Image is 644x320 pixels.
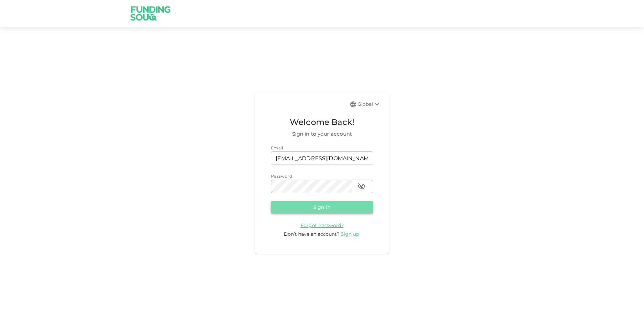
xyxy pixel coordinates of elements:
[341,231,359,237] span: Sign up
[271,116,373,129] span: Welcome Back!
[271,180,352,193] input: password
[284,231,339,237] span: Don’t have an account?
[271,151,373,165] input: email
[271,130,373,138] span: Sign in to your account
[271,201,373,213] button: Sign in
[301,222,344,228] a: Forgot Password?
[271,145,283,150] span: Email
[271,174,292,179] span: Password
[358,100,381,108] div: Global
